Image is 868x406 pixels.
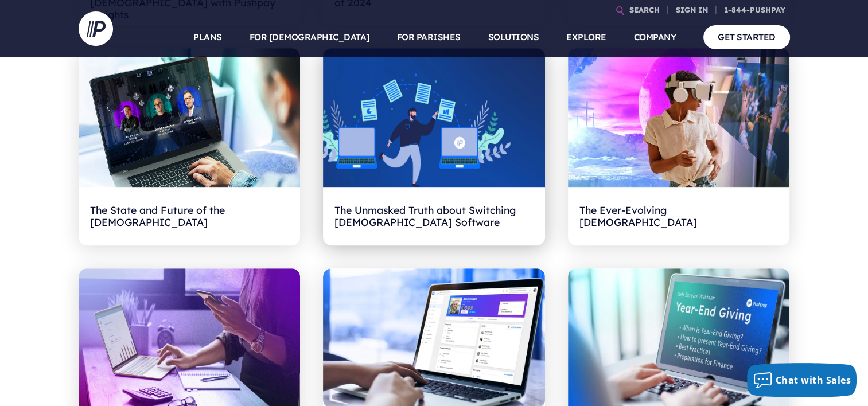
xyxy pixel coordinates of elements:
a: PLANS [193,17,222,57]
a: SOLUTIONS [488,17,539,57]
h2: The Ever-Evolving [DEMOGRAPHIC_DATA] [579,198,779,234]
img: On September 28, 2023, we welcome guest speakers Fr. Duy Le and David Calavitta for a conversatio... [79,48,301,187]
a: On September 28, 2023, we welcome guest speakers Fr. Duy Le and David Calavitta for a conversatio... [79,48,301,245]
a: EXPLORE [566,17,606,57]
h2: The State and Future of the [DEMOGRAPHIC_DATA] [90,198,289,234]
a: FOR PARISHES [397,17,461,57]
h2: The Unmasked Truth about Switching [DEMOGRAPHIC_DATA] Software [334,198,534,234]
span: Chat with Sales [776,374,851,387]
a: GET STARTED [703,25,790,49]
a: The Ever-Evolving [DEMOGRAPHIC_DATA] [568,48,790,245]
button: Chat with Sales [747,363,857,397]
a: FOR [DEMOGRAPHIC_DATA] [250,17,369,57]
a: COMPANY [634,17,676,57]
a: The Unmasked Truth about Switching [DEMOGRAPHIC_DATA] Software [323,48,545,245]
